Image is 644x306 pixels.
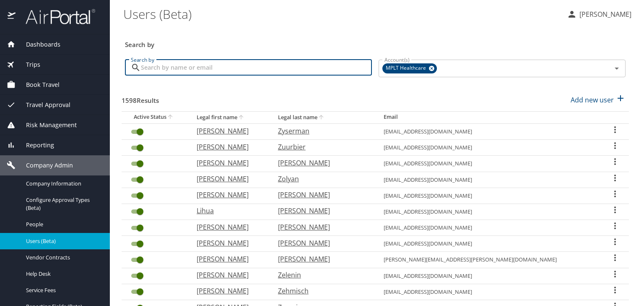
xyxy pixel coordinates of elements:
td: [EMAIL_ADDRESS][DOMAIN_NAME] [377,156,601,172]
span: Help Desk [26,270,100,278]
p: [PERSON_NAME] [197,190,261,200]
p: Zuurbier [278,142,367,152]
button: sort [317,114,326,122]
p: [PERSON_NAME] [197,254,261,264]
span: Users (Beta) [26,237,100,245]
p: [PERSON_NAME] [197,270,261,280]
p: [PERSON_NAME] [197,158,261,168]
span: Travel Approval [16,100,70,110]
p: Add new user [571,95,614,105]
button: [PERSON_NAME] [563,7,635,22]
p: [PERSON_NAME] [197,142,261,152]
p: [PERSON_NAME] [197,238,261,248]
td: [EMAIL_ADDRESS][DOMAIN_NAME] [377,172,601,188]
span: Dashboards [16,40,60,49]
th: Active Status [122,111,190,123]
p: Zelenin [278,270,367,280]
th: Legal first name [190,111,271,123]
td: [EMAIL_ADDRESS][DOMAIN_NAME] [377,236,601,252]
h3: Search by [125,35,626,50]
p: [PERSON_NAME] [577,9,631,19]
h3: 1598 Results [122,91,159,105]
span: Vendor Contracts [26,254,100,262]
p: [PERSON_NAME] [197,174,261,184]
td: [EMAIL_ADDRESS][DOMAIN_NAME] [377,220,601,236]
button: Add new user [567,91,629,109]
button: sort [237,114,246,122]
span: People [26,220,100,228]
span: Company Information [26,180,100,188]
p: [PERSON_NAME] [197,222,261,232]
input: Search by name or email [141,60,372,76]
button: sort [166,113,175,121]
th: Email [377,111,601,123]
button: Open [611,63,623,74]
p: Lihua [197,206,261,216]
span: Reporting [16,141,54,150]
td: [EMAIL_ADDRESS][DOMAIN_NAME] [377,204,601,220]
p: [PERSON_NAME] [278,190,367,200]
img: icon-airportal.png [8,8,16,25]
img: airportal-logo.png [16,8,95,25]
span: Service Fees [26,286,100,294]
td: [EMAIL_ADDRESS][DOMAIN_NAME] [377,284,601,300]
th: Legal last name [271,111,377,123]
p: [PERSON_NAME] [278,222,367,232]
td: [EMAIL_ADDRESS][DOMAIN_NAME] [377,188,601,204]
p: [PERSON_NAME] [197,286,261,296]
span: Company Admin [16,161,73,170]
p: [PERSON_NAME] [278,206,367,216]
p: Zolyan [278,174,367,184]
td: [EMAIL_ADDRESS][DOMAIN_NAME] [377,268,601,284]
p: [PERSON_NAME] [278,254,367,264]
p: Zyserman [278,126,367,136]
div: MPLT Healthcare [382,63,437,73]
td: [EMAIL_ADDRESS][DOMAIN_NAME] [377,123,601,139]
span: Configure Approval Types (Beta) [26,196,100,212]
td: [PERSON_NAME][EMAIL_ADDRESS][PERSON_NAME][DOMAIN_NAME] [377,252,601,268]
h1: Users (Beta) [123,1,560,27]
span: Risk Management [16,120,77,130]
td: [EMAIL_ADDRESS][DOMAIN_NAME] [377,140,601,156]
p: [PERSON_NAME] [278,238,367,248]
p: [PERSON_NAME] [278,158,367,168]
span: MPLT Healthcare [382,64,431,73]
span: Book Travel [16,80,60,89]
span: Trips [16,60,40,69]
p: Zehmisch [278,286,367,296]
p: [PERSON_NAME] [197,126,261,136]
